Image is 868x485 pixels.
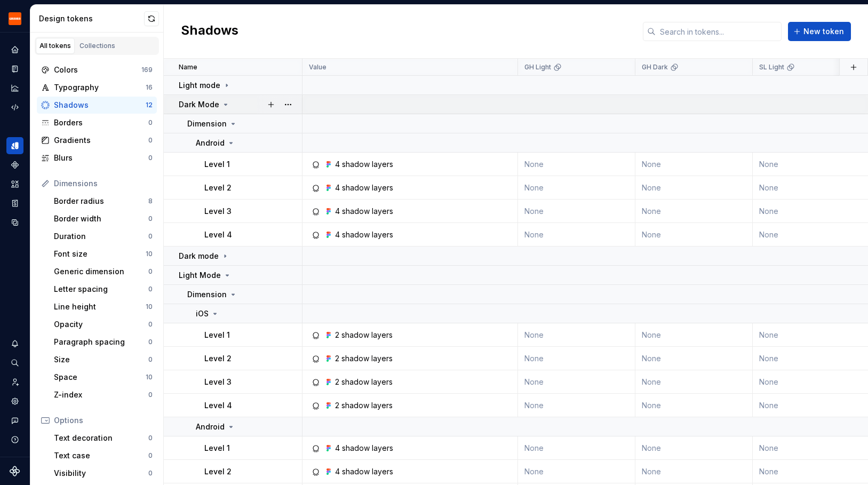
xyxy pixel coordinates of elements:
[518,370,635,394] td: None
[148,320,153,329] div: 0
[204,159,230,170] p: Level 1
[79,42,115,50] div: Collections
[10,466,20,476] svg: Supernova Logo
[148,214,153,223] div: 0
[148,434,153,442] div: 0
[518,176,635,200] td: None
[335,330,393,340] div: 2 shadow layers
[50,430,157,447] a: Text decoration0
[518,223,635,247] td: None
[204,229,232,240] p: Level 4
[50,245,157,263] a: Font size10
[37,114,157,131] a: Borders0
[37,97,157,114] a: Shadows12
[179,270,221,281] p: Light Mode
[148,136,153,145] div: 0
[54,433,148,443] div: Text decoration
[335,206,393,217] div: 4 shadow layers
[187,289,227,300] p: Dimension
[635,223,753,247] td: None
[335,443,393,454] div: 4 shadow layers
[196,138,225,148] p: Android
[37,61,157,78] a: Colors169
[148,232,153,241] div: 0
[6,214,23,231] a: Data sources
[179,80,220,91] p: Light mode
[518,323,635,347] td: None
[6,137,23,154] a: Design tokens
[518,394,635,417] td: None
[54,213,148,224] div: Border width
[196,422,225,432] p: Android
[54,231,148,242] div: Duration
[141,66,153,74] div: 169
[6,393,23,410] a: Settings
[635,153,753,176] td: None
[6,41,23,58] div: Home
[335,400,393,411] div: 2 shadow layers
[37,132,157,149] a: Gradients0
[9,12,21,25] img: 4e8d6f31-f5cf-47b4-89aa-e4dec1dc0822.png
[187,118,227,129] p: Dimension
[146,373,153,381] div: 10
[54,153,148,163] div: Blurs
[54,117,148,128] div: Borders
[518,347,635,370] td: None
[54,450,148,461] div: Text case
[518,460,635,483] td: None
[54,372,146,383] div: Space
[6,176,23,193] a: Assets
[54,415,153,426] div: Options
[50,316,157,333] a: Opacity0
[146,83,153,92] div: 16
[54,337,148,347] div: Paragraph spacing
[50,351,157,368] a: Size0
[335,466,393,477] div: 4 shadow layers
[179,63,197,71] p: Name
[759,63,784,71] p: SL Light
[335,377,393,387] div: 2 shadow layers
[54,354,148,365] div: Size
[6,60,23,77] a: Documentation
[635,176,753,200] td: None
[6,335,23,352] button: Notifications
[335,159,393,170] div: 4 shadow layers
[6,79,23,97] div: Analytics
[204,330,230,340] p: Level 1
[148,469,153,478] div: 0
[54,82,146,93] div: Typography
[518,200,635,223] td: None
[524,63,551,71] p: GH Light
[6,354,23,371] button: Search ⌘K
[6,195,23,212] div: Storybook stories
[6,156,23,173] a: Components
[635,323,753,347] td: None
[54,319,148,330] div: Opacity
[181,22,238,41] h2: Shadows
[146,101,153,109] div: 12
[50,263,157,280] a: Generic dimension0
[148,118,153,127] div: 0
[50,333,157,351] a: Paragraph spacing0
[39,42,71,50] div: All tokens
[635,347,753,370] td: None
[179,251,219,261] p: Dark mode
[54,178,153,189] div: Dimensions
[335,229,393,240] div: 4 shadow layers
[54,100,146,110] div: Shadows
[204,206,232,217] p: Level 3
[50,465,157,482] a: Visibility0
[6,412,23,429] button: Contact support
[204,400,232,411] p: Level 4
[50,281,157,298] a: Letter spacing0
[148,391,153,399] div: 0
[54,468,148,479] div: Visibility
[148,267,153,276] div: 0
